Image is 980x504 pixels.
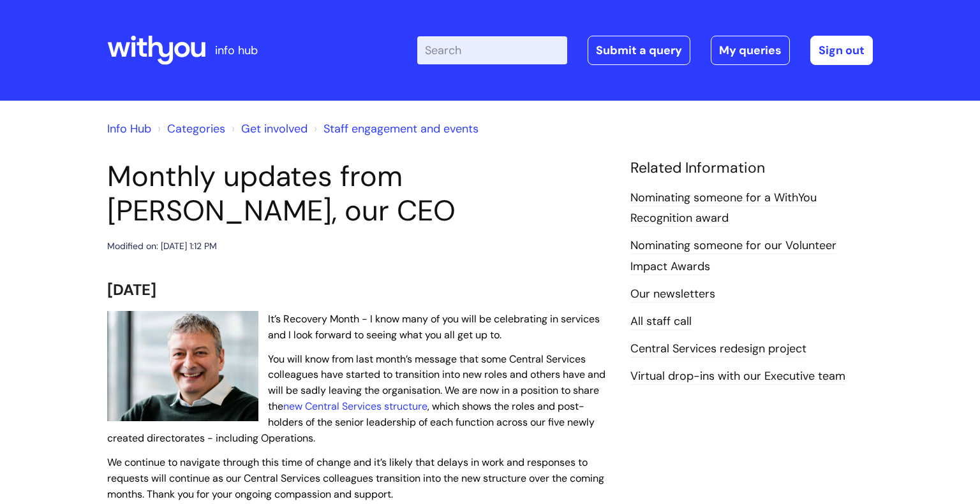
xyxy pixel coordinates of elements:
a: Nominating someone for our Volunteer Impact Awards [630,238,836,275]
li: Solution home [154,119,225,139]
a: Info Hub [107,121,151,136]
input: Search [417,36,567,64]
a: new Central Services structure [283,400,427,413]
div: | - [417,36,873,65]
a: Central Services redesign project [630,341,806,357]
a: Sign out [810,36,873,65]
a: All staff call [630,313,692,330]
a: Our newsletters [630,286,715,303]
span: You will know from last month’s message that some Central Services colleagues have started to tra... [107,352,605,445]
a: Categories [167,121,225,136]
h4: Related Information [630,159,873,177]
li: Get involved [228,119,308,139]
a: Submit a query [588,36,690,65]
img: WithYou Chief Executive Simon Phillips pictured looking at the camera and smiling [107,311,258,422]
a: Virtual drop-ins with our Executive team [630,368,845,385]
a: Nominating someone for a WithYou Recognition award [630,190,817,227]
a: My queries [711,36,790,65]
a: Staff engagement and events [323,121,479,136]
li: Staff engagement and events [311,119,479,139]
p: info hub [215,40,258,61]
span: We continue to navigate through this time of change and it’s likely that delays in work and respo... [107,456,604,501]
span: [DATE] [107,280,156,299]
a: Get involved [241,121,308,136]
span: It’s Recovery Month - I know many of you will be celebrating in services and I look forward to se... [268,312,600,342]
h1: Monthly updates from [PERSON_NAME], our CEO [107,159,611,228]
div: Modified on: [DATE] 1:12 PM [107,238,217,254]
